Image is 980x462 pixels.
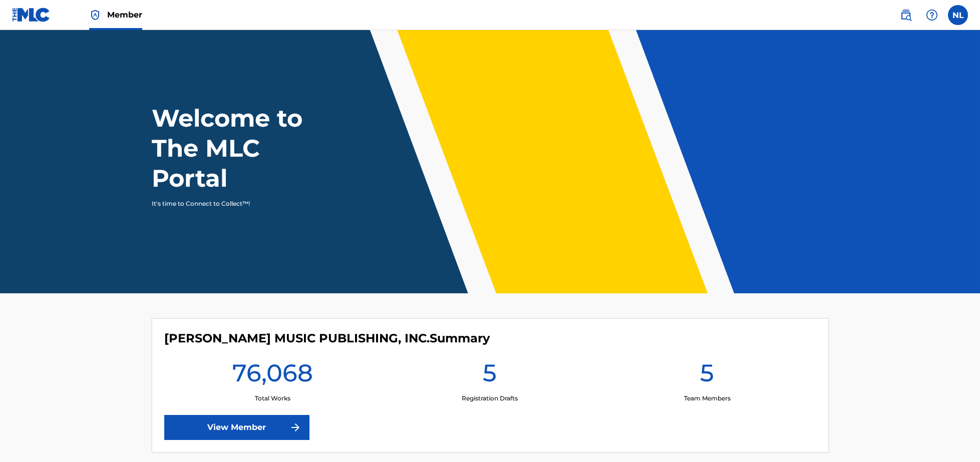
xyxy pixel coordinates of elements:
[948,5,968,25] div: User Menu
[700,358,714,394] h1: 5
[12,8,51,22] img: MLC Logo
[164,331,490,346] h4: MAXIMO AGUIRRE MUSIC PUBLISHING, INC.
[89,9,101,21] img: Top Rightsholder
[896,5,916,25] a: Public Search
[922,5,942,25] div: Help
[152,103,339,193] h1: Welcome to The MLC Portal
[926,9,938,21] img: help
[462,394,518,403] p: Registration Drafts
[289,421,301,433] img: f7272a7cc735f4ea7f67.svg
[164,415,309,440] a: View Member
[684,394,731,403] p: Team Members
[232,358,313,394] h1: 76,068
[255,394,290,403] p: Total Works
[483,358,497,394] h1: 5
[900,9,912,21] img: search
[107,9,142,21] span: Member
[152,199,325,208] p: It's time to Connect to Collect™!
